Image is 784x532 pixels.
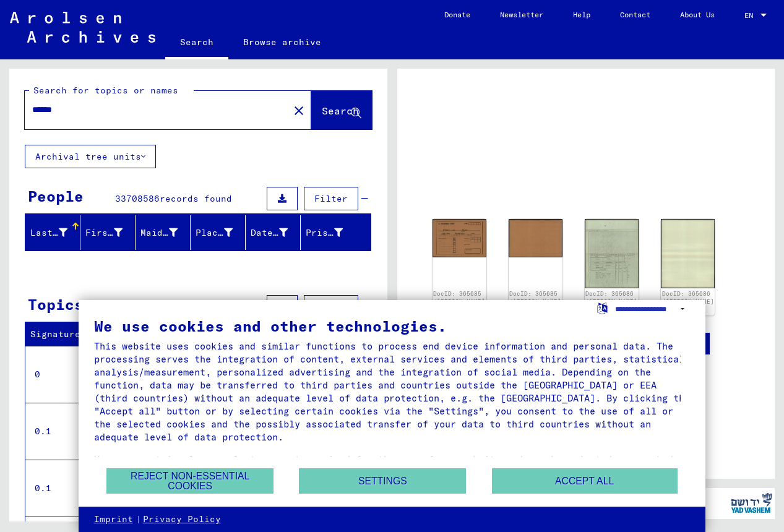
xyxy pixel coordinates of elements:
div: Prisoner # [306,226,343,239]
mat-header-cell: Place of Birth [191,215,246,250]
button: Archival tree units [25,145,156,168]
mat-header-cell: Last Name [25,215,80,250]
button: Filter [304,187,358,210]
div: Date of Birth [251,226,288,239]
div: Maiden Name [140,226,178,239]
mat-header-cell: First Name [80,215,136,250]
button: Reject non-essential cookies [106,468,274,494]
td: 0.1 [25,403,111,460]
mat-header-cell: Maiden Name [136,215,191,250]
button: Filter [304,295,358,319]
div: Date of Birth [251,223,303,242]
span: Filter [314,193,348,204]
span: 33708586 [115,193,160,204]
span: Search [322,105,359,117]
a: DocID: 365686 ([PERSON_NAME] VAN) [585,290,637,314]
img: 002.jpg [509,219,562,258]
button: Settings [299,468,466,494]
mat-label: Search for topics or names [33,85,178,96]
a: DocID: 365686 ([PERSON_NAME] VAN) [662,290,714,314]
button: Search [311,91,372,129]
mat-header-cell: Prisoner # [301,215,370,250]
img: 002.jpg [661,219,715,288]
img: yv_logo.png [728,487,775,518]
mat-header-cell: Date of Birth [246,215,301,250]
a: DocID: 365685 ([PERSON_NAME] VAN) [433,290,485,314]
a: DocID: 365685 ([PERSON_NAME] VAN) [509,290,561,314]
span: records found [160,193,232,204]
div: Signature [30,325,113,345]
a: Search [165,27,228,59]
div: Prisoner # [306,223,358,242]
span: EN [744,11,758,20]
div: Maiden Name [140,223,193,242]
div: Topics [28,293,84,315]
div: Signature [30,328,101,341]
img: 001.jpg [585,219,639,288]
a: Privacy Policy [143,513,221,526]
div: Place of Birth [196,226,233,239]
div: First Name [85,226,123,239]
div: Last Name [30,226,67,239]
button: Accept all [492,468,678,494]
a: Imprint [94,513,133,526]
a: Browse archive [228,27,336,57]
td: 0 [25,346,111,403]
mat-icon: close [291,103,306,118]
div: First Name [85,223,138,242]
button: Clear [286,98,311,122]
div: Place of Birth [196,223,248,242]
div: Last Name [30,223,83,242]
img: Arolsen_neg.svg [10,12,155,43]
div: People [28,185,84,207]
td: 0.1 [25,460,111,517]
img: 001.jpg [433,219,486,257]
div: This website uses cookies and similar functions to process end device information and personal da... [94,340,691,444]
div: We use cookies and other technologies. [94,319,691,333]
